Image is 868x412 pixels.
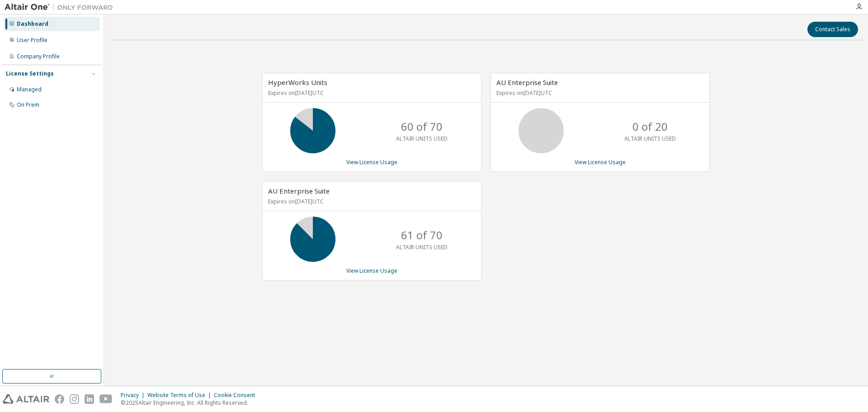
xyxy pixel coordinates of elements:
img: youtube.svg [99,394,113,404]
button: Contact Sales [807,22,858,37]
p: Expires on [DATE] UTC [268,89,473,97]
img: linkedin.svg [85,394,94,404]
p: 61 of 70 [401,227,443,243]
p: 60 of 70 [401,119,443,134]
span: AU Enterprise Suite [496,78,558,87]
img: instagram.svg [70,394,79,404]
p: ALTAIR UNITS USED [396,243,448,251]
div: On Prem [17,101,39,109]
span: AU Enterprise Suite [268,186,330,195]
div: Dashboard [17,20,48,28]
div: Managed [17,86,42,93]
img: Altair One [5,3,118,12]
p: ALTAIR UNITS USED [396,135,448,142]
p: 0 of 20 [632,119,668,134]
div: User Profile [17,37,47,44]
div: Website Terms of Use [147,392,214,399]
div: Privacy [121,392,147,399]
p: © 2025 Altair Engineering, Inc. All Rights Reserved. [121,399,260,407]
a: View License Usage [575,158,626,166]
span: HyperWorks Units [268,78,327,87]
div: Company Profile [17,53,60,60]
p: Expires on [DATE] UTC [268,198,473,205]
div: License Settings [6,70,54,77]
img: facebook.svg [55,394,64,404]
p: Expires on [DATE] UTC [496,89,702,97]
div: Cookie Consent [214,392,260,399]
a: View License Usage [346,158,397,166]
p: ALTAIR UNITS USED [624,135,676,142]
img: altair_logo.svg [3,394,49,404]
a: View License Usage [346,267,397,275]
